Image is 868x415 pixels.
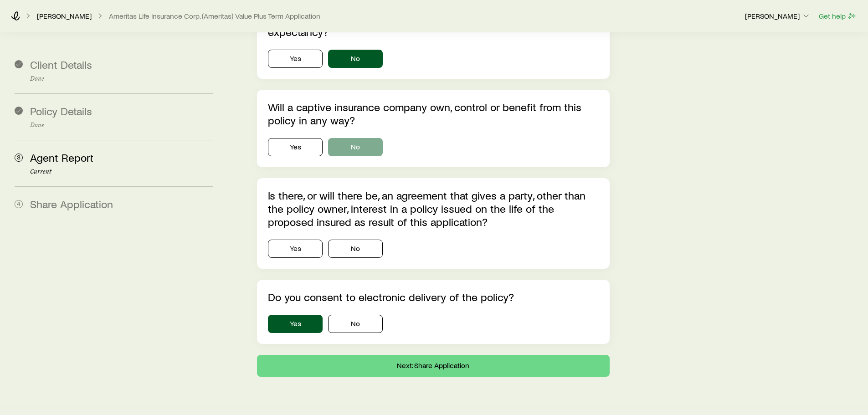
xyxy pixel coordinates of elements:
button: No [328,138,383,156]
span: Share Application [30,197,113,210]
button: Yes [268,50,323,68]
label: Do you consent to electronic delivery of the policy? [268,290,514,303]
p: Current [30,168,213,175]
div: consentsToElectronicDelivery [268,315,598,333]
button: Yes [268,240,323,258]
a: [PERSON_NAME] [36,12,92,20]
button: Next: Share Application [257,355,609,377]
button: Yes [268,138,323,156]
button: No [328,240,383,258]
p: Done [30,122,213,129]
button: No [328,50,383,68]
p: [PERSON_NAME] [745,11,811,20]
label: Will a captive insurance company own, control or benefit from this policy in any way? [268,100,581,127]
button: No [328,315,383,333]
div: isPartyOtherThanOwnerWithInterest [268,240,598,258]
button: [PERSON_NAME] [745,11,811,22]
span: Policy Details [30,104,92,118]
span: 4 [15,200,23,208]
p: Done [30,75,213,82]
div: isUsingExternalMedicalEntityForUnderwriting.value [268,50,598,68]
div: willCaptiveInsuranceCompanyControlOrBenefitPolicy [268,138,598,156]
button: Ameritas Life Insurance Corp. (Ameritas) Value Plus Term Application [108,12,321,20]
button: Yes [268,315,323,333]
button: Get help [818,11,857,21]
span: 3 [15,154,23,162]
span: Client Details [30,58,92,71]
span: Agent Report [30,151,93,164]
label: Is there, or will there be, an agreement that gives a party, other than the policy owner, interes... [268,189,586,228]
